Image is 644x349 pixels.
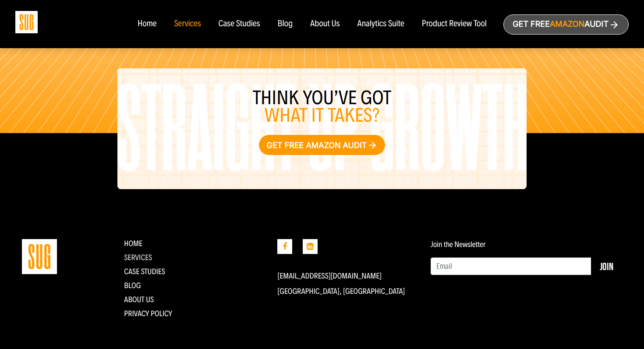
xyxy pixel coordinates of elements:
a: About Us [310,19,340,29]
a: About Us [124,295,154,304]
a: Services [174,19,201,29]
a: Home [138,19,156,29]
input: Email [431,257,591,275]
a: Blog [278,19,293,29]
a: Services [124,253,152,262]
a: Blog [124,281,141,290]
button: Join [591,257,622,275]
span: what it takes? [265,104,380,127]
a: [EMAIL_ADDRESS][DOMAIN_NAME] [277,271,382,281]
p: [GEOGRAPHIC_DATA], [GEOGRAPHIC_DATA] [277,287,418,296]
a: Analytics Suite [357,19,404,29]
label: Join the Newsletter [431,240,485,249]
a: Case Studies [219,19,260,29]
img: Sug [15,11,38,33]
span: Amazon [550,20,584,29]
a: Get freeAmazonAudit [503,14,629,35]
a: Get free Amazon audit [259,135,386,155]
a: Product Review Tool [422,19,487,29]
h3: Think you’ve got [117,89,526,124]
a: CASE STUDIES [124,267,165,276]
a: Privacy Policy [124,309,172,318]
img: Straight Up Growth [22,239,57,274]
a: Home [124,239,142,248]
